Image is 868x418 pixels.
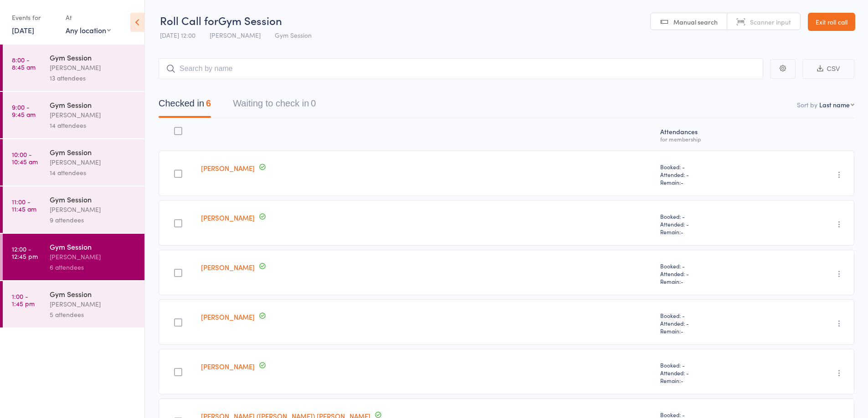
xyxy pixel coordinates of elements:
div: Last name [819,100,850,109]
div: Gym Session [50,100,137,110]
span: - [681,277,683,285]
div: 9 attendees [50,215,137,225]
span: Gym Session [218,13,282,28]
a: [PERSON_NAME] [201,213,255,222]
button: Waiting to check in0 [233,94,316,118]
div: Gym Session [50,147,137,157]
span: Remain: [660,327,770,335]
div: Atten­dances [657,122,773,146]
div: [PERSON_NAME] [50,62,137,73]
a: 1:00 -1:45 pmGym Session[PERSON_NAME]5 attendees [3,281,144,327]
a: 8:00 -8:45 amGym Session[PERSON_NAME]13 attendees [3,45,144,91]
div: Events for [12,10,56,25]
div: 14 attendees [50,120,137,131]
time: 9:00 - 9:45 am [12,103,36,118]
span: Booked: - [660,312,770,319]
button: CSV [802,59,854,79]
span: Remain: [660,277,770,285]
a: [PERSON_NAME] [201,262,255,272]
div: 14 attendees [50,167,137,178]
span: Gym Session [275,30,312,40]
a: 11:00 -11:45 amGym Session[PERSON_NAME]9 attendees [3,186,144,233]
div: [PERSON_NAME] [50,252,137,262]
div: Gym Session [50,289,137,299]
a: [PERSON_NAME] [201,312,255,322]
span: [PERSON_NAME] [210,30,261,40]
a: [PERSON_NAME] [201,163,255,173]
span: - [681,327,683,335]
div: [PERSON_NAME] [50,299,137,309]
div: Any location [66,25,111,35]
span: Remain: [660,377,770,384]
div: Gym Session [50,194,137,204]
time: 10:00 - 10:45 am [12,151,38,165]
span: Remain: [660,228,770,236]
span: Booked: - [660,361,770,369]
span: Attended: - [660,369,770,377]
div: Gym Session [50,242,137,252]
a: 10:00 -10:45 amGym Session[PERSON_NAME]14 attendees [3,139,144,186]
span: [DATE] 12:00 [160,30,195,40]
span: Attended: - [660,220,770,228]
div: for membership [660,136,770,142]
span: Booked: - [660,262,770,270]
span: Roll Call for [160,13,218,28]
time: 1:00 - 1:45 pm [12,292,35,307]
a: Exit roll call [808,13,855,31]
a: 9:00 -9:45 amGym Session[PERSON_NAME]14 attendees [3,92,144,138]
span: - [681,178,683,186]
div: 5 attendees [50,309,137,320]
span: - [681,377,683,384]
span: Scanner input [750,17,791,26]
div: 0 [311,98,316,108]
div: [PERSON_NAME] [50,157,137,167]
button: Checked in6 [159,94,211,118]
div: 13 attendees [50,73,137,83]
span: Attended: - [660,270,770,277]
div: [PERSON_NAME] [50,204,137,215]
time: 12:00 - 12:45 pm [12,245,38,260]
span: Attended: - [660,319,770,327]
input: Search by name [159,58,763,79]
div: 6 [206,98,211,108]
a: 12:00 -12:45 pmGym Session[PERSON_NAME]6 attendees [3,234,144,280]
a: [DATE] [12,25,34,35]
div: 6 attendees [50,262,137,272]
span: Manual search [673,17,718,26]
span: - [681,228,683,236]
time: 8:00 - 8:45 am [12,56,36,71]
span: Booked: - [660,212,770,220]
a: [PERSON_NAME] [201,362,255,371]
div: At [66,10,111,25]
div: Gym Session [50,52,137,62]
span: Remain: [660,178,770,186]
div: [PERSON_NAME] [50,110,137,120]
time: 11:00 - 11:45 am [12,198,36,212]
span: Booked: - [660,163,770,171]
span: Attended: - [660,171,770,178]
label: Sort by [797,100,817,109]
